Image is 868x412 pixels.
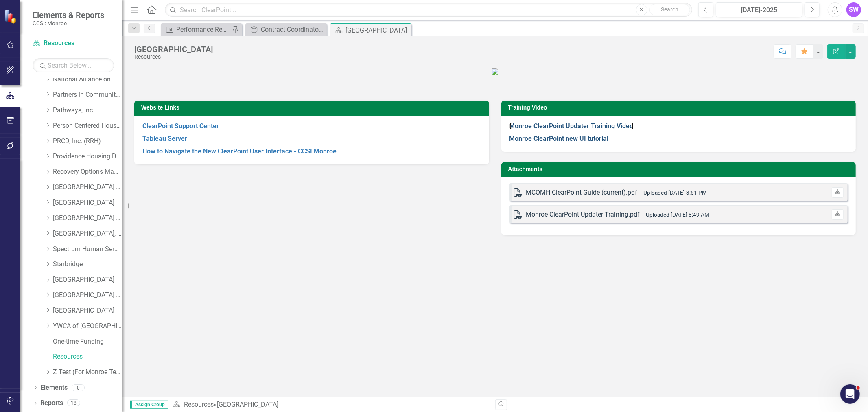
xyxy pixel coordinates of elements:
[72,384,85,391] div: 0
[184,401,214,408] a: Resources
[661,6,678,13] span: Search
[53,322,122,331] a: YWCA of [GEOGRAPHIC_DATA] and [GEOGRAPHIC_DATA]
[53,152,122,161] a: Providence Housing Development Corporation
[247,24,325,35] a: Contract Coordinator Review
[130,401,168,409] span: Assign Group
[649,4,690,15] button: Search
[508,166,852,172] h3: Attachments
[142,122,219,130] a: ClearPoint Support Center
[165,3,692,17] input: Search ClearPoint...
[163,24,230,35] a: Performance Report
[53,75,122,84] a: National Alliance on Mental Illness
[33,58,114,72] input: Search Below...
[134,45,213,54] div: [GEOGRAPHIC_DATA]
[492,68,498,75] img: Monroe%20Logo%202%20v2.png
[4,9,19,24] img: ClearPoint Strategy
[53,198,122,208] a: [GEOGRAPHIC_DATA]
[53,260,122,269] a: Starbridge
[53,121,122,131] a: Person Centered Housing Options, Inc.
[134,54,213,60] div: Resources
[53,352,122,362] a: Resources
[509,135,609,142] a: Monroe ClearPoint new UI tutorial
[53,306,122,316] a: [GEOGRAPHIC_DATA]
[261,24,325,35] div: Contract Coordinator Review
[508,105,852,111] h3: Training Video
[719,5,800,15] div: [DATE]-2025
[40,399,63,408] a: Reports
[33,39,114,48] a: Resources
[53,291,122,300] a: [GEOGRAPHIC_DATA] (RRH)
[840,384,860,404] iframe: Intercom live chat
[53,214,122,223] a: [GEOGRAPHIC_DATA] (RRH)
[53,337,122,346] a: One-time Funding
[53,183,122,192] a: [GEOGRAPHIC_DATA] (RRH)
[53,275,122,285] a: [GEOGRAPHIC_DATA]
[526,210,640,219] div: Monroe ClearPoint Updater Training.pdf
[644,189,707,196] small: Uploaded [DATE] 3:51 PM
[53,229,122,239] a: [GEOGRAPHIC_DATA], Inc.
[509,122,634,130] a: Monroe ClearPoint Updater Training Video
[846,2,861,17] button: SW
[53,106,122,115] a: Pathways, Inc.
[526,188,638,197] div: MCOMH ClearPoint Guide (current).pdf
[142,135,187,142] a: Tableau Server
[40,383,68,392] a: Elements
[53,167,122,177] a: Recovery Options Made Easy
[173,400,489,410] div: »
[53,90,122,100] a: Partners in Community Development
[53,368,122,377] a: Z Test (For Monroe Testing)
[716,2,802,17] button: [DATE]-2025
[142,147,337,155] a: How to Navigate the New ClearPoint User Interface - CCSI Monroe
[53,245,122,254] a: Spectrum Human Services, Inc.
[345,25,409,35] div: [GEOGRAPHIC_DATA]
[33,20,104,26] small: CCSI: Monroe
[33,10,104,20] span: Elements & Reports
[217,401,278,408] div: [GEOGRAPHIC_DATA]
[141,105,485,111] h3: Website Links
[67,400,80,407] div: 18
[176,24,230,35] div: Performance Report
[53,137,122,146] a: PRCD, Inc. (RRH)
[646,211,710,218] small: Uploaded [DATE] 8:49 AM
